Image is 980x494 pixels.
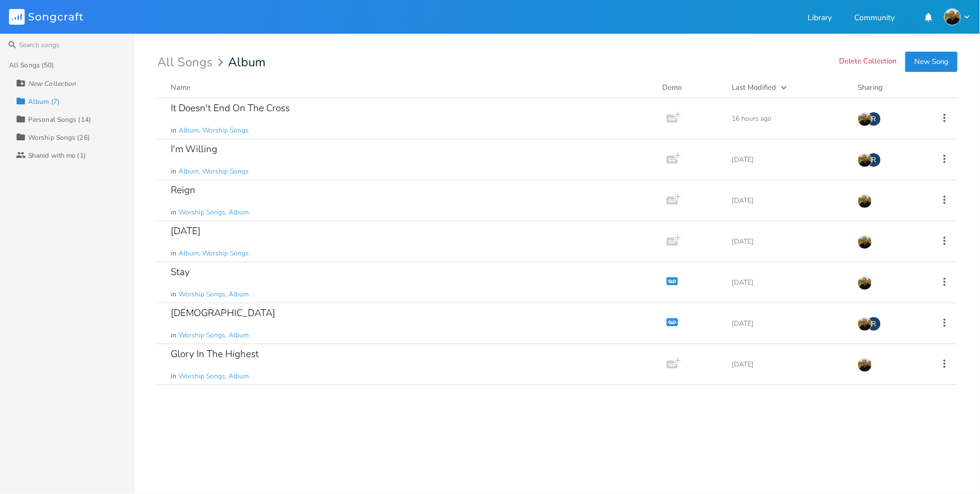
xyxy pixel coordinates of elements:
[905,52,958,72] button: New Song
[28,152,86,159] div: Shared with me (1)
[179,249,249,258] span: Album, Worship Songs
[662,82,718,93] div: Demo
[858,194,872,208] img: Jordan Jankoviak
[171,331,176,340] span: in
[171,144,217,154] div: I'm Willing
[858,112,872,126] img: Jordan Jankoviak
[171,226,200,236] div: [DATE]
[171,349,259,359] div: Glory In The Highest
[732,197,844,204] div: [DATE]
[179,331,249,340] span: Worship Songs, Album
[732,115,844,122] div: 16 hours ago
[858,82,925,93] div: Sharing
[171,126,176,135] span: in
[858,276,872,290] img: Jordan Jankoviak
[171,103,290,113] div: It Doesn't End On The Cross
[732,238,844,245] div: [DATE]
[28,80,76,87] div: New Collection
[28,116,91,123] div: Personal Songs (14)
[171,167,176,176] span: in
[858,153,872,167] img: Jordan Jankoviak
[944,8,961,25] img: Jordan Jankoviak
[854,14,895,24] a: Community
[157,57,227,68] div: All Songs
[858,358,872,372] img: Jordan Jankoviak
[228,56,266,68] span: Album
[867,153,881,167] div: rspang70
[179,372,249,381] span: Worship Songs, Album
[179,167,249,176] span: Album, Worship Songs
[171,83,190,93] div: Name
[28,98,60,105] div: Album (7)
[858,235,872,249] img: Jordan Jankoviak
[171,185,195,195] div: Reign
[732,156,844,163] div: [DATE]
[179,208,249,217] span: Worship Songs, Album
[171,290,176,299] span: in
[839,57,896,67] button: Delete Collection
[28,134,90,141] div: Worship Songs (26)
[179,290,249,299] span: Worship Songs, Album
[732,82,844,93] button: Last Modified
[171,208,176,217] span: in
[179,126,249,135] span: Album, Worship Songs
[171,249,176,258] span: in
[732,320,844,327] div: [DATE]
[858,317,872,331] img: Jordan Jankoviak
[171,308,275,318] div: [DEMOGRAPHIC_DATA]
[808,14,832,24] a: Library
[171,372,176,381] span: in
[732,279,844,286] div: [DATE]
[867,112,881,126] div: rspang70
[171,267,190,277] div: Stay
[732,361,844,368] div: [DATE]
[732,83,776,93] div: Last Modified
[171,82,649,93] button: Name
[867,317,881,331] div: rspang70
[9,62,54,68] div: All Songs (50)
